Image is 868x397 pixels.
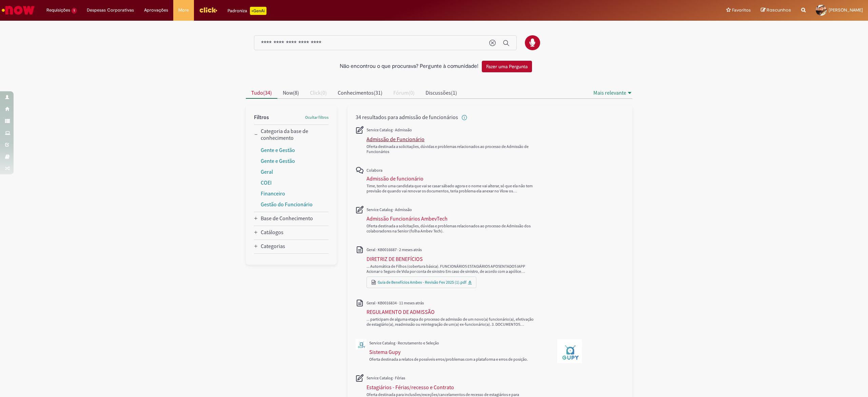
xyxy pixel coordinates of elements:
[340,63,478,70] h2: Não encontrou o que procurava? Pergunte à comunidade!
[178,7,189,14] span: More
[761,7,791,14] a: Rascunhos
[72,8,77,14] span: 1
[767,7,791,13] span: Rascunhos
[482,61,532,72] button: Fazer uma Pergunta
[829,7,863,13] span: [PERSON_NAME]
[228,7,267,15] div: Padroniza
[46,7,70,14] span: Requisições
[732,7,751,14] span: Favoritos
[250,7,267,15] p: +GenAi
[1,3,36,17] img: ServiceNow
[144,7,168,14] span: Aprovações
[87,7,134,14] span: Despesas Corporativas
[199,5,217,15] img: click_logo_yellow_360x200.png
